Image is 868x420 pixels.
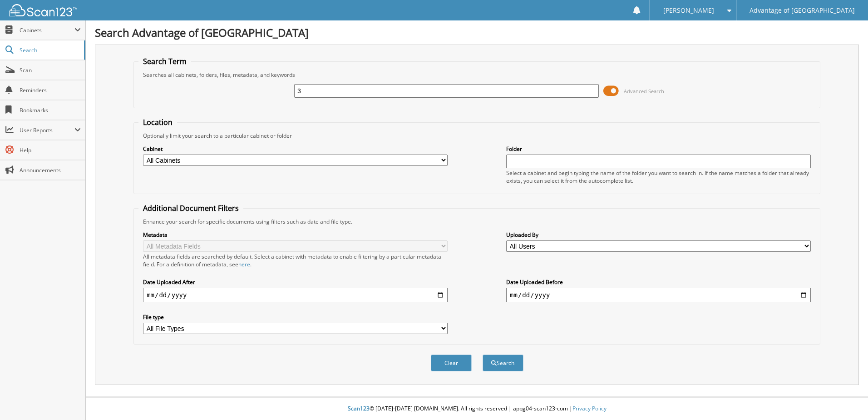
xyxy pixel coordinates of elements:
a: Privacy Policy [572,405,607,412]
span: Announcements [20,166,81,174]
div: © [DATE]-[DATE] [DOMAIN_NAME]. All rights reserved | appg04-scan123-com | [86,398,868,420]
legend: Search Term [138,56,191,66]
label: Cabinet [143,145,448,153]
span: [PERSON_NAME] [663,8,714,13]
span: Bookmarks [20,106,81,114]
legend: Additional Document Filters [138,203,243,213]
span: Scan123 [348,405,370,412]
span: Reminders [20,86,81,94]
span: Cabinets [20,26,74,34]
div: Select a cabinet and begin typing the name of the folder you want to search in. If the name match... [506,169,811,185]
span: User Reports [20,126,74,134]
h1: Search Advantage of [GEOGRAPHIC_DATA] [95,25,859,40]
input: start [143,288,448,302]
span: Scan [20,66,81,74]
label: Date Uploaded After [143,278,448,286]
span: Help [20,146,81,154]
label: Date Uploaded Before [506,278,811,286]
button: Clear [431,355,472,371]
span: Advantage of [GEOGRAPHIC_DATA] [750,8,855,13]
div: All metadata fields are searched by default. Select a cabinet with metadata to enable filtering b... [143,253,448,268]
a: here [238,260,250,268]
legend: Location [138,117,177,127]
span: Search [20,46,79,54]
input: end [506,288,811,302]
label: Uploaded By [506,231,811,239]
label: Folder [506,145,811,153]
div: Enhance your search for specific documents using filters such as date and file type. [138,218,815,225]
img: scan123-logo-white.svg [9,4,77,16]
div: Searches all cabinets, folders, files, metadata, and keywords [138,71,815,79]
label: File type [143,313,448,321]
label: Metadata [143,231,448,239]
div: Optionally limit your search to a particular cabinet or folder [138,132,815,140]
button: Search [483,355,523,371]
span: Advanced Search [624,88,664,95]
